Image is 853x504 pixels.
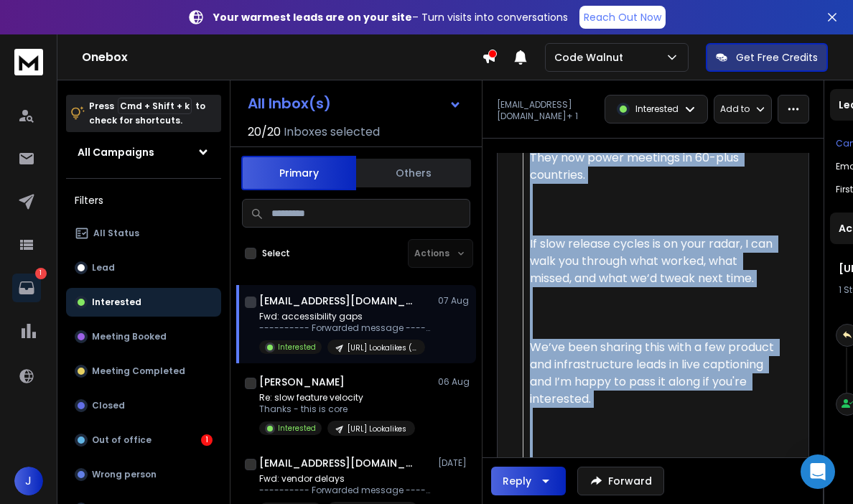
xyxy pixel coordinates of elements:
[248,96,331,111] h1: All Inbox(s)
[259,294,417,308] h1: [EMAIL_ADDRESS][DOMAIN_NAME] +1
[348,342,416,353] p: [URL] Lookalikes (Non US)
[89,99,205,128] p: Press to check for shortcuts.
[491,467,566,495] button: Reply
[92,262,115,274] p: Lead
[259,392,415,403] p: Re: slow feature velocity
[66,190,221,210] h3: Filters
[348,424,406,434] p: [URL] Lookalikes
[635,103,679,115] p: Interested
[259,456,417,470] h1: [EMAIL_ADDRESS][DOMAIN_NAME]
[213,10,412,24] strong: Your warmest leads are on your site
[92,365,185,377] p: Meeting Completed
[66,357,221,386] button: Meeting Completed
[93,228,139,239] p: All Status
[35,268,47,279] p: 1
[12,274,41,302] a: 1
[259,311,432,322] p: Fwd: accessibility gaps
[438,295,470,307] p: 07 Aug
[438,376,470,388] p: 06 Aug
[801,454,835,489] div: Open Intercom Messenger
[92,297,141,308] p: Interested
[259,403,415,415] p: Thanks - this is core
[554,50,629,65] p: Code Walnut
[706,43,828,72] button: Get Free Credits
[66,288,221,317] button: Interested
[201,434,213,446] div: 1
[248,123,281,141] span: 20 / 20
[66,426,221,454] button: Out of office1
[92,469,157,480] p: Wrong person
[278,423,316,434] p: Interested
[66,391,221,420] button: Closed
[14,49,43,75] img: logo
[78,145,154,159] h1: All Campaigns
[259,375,345,389] h1: [PERSON_NAME]
[262,248,290,259] label: Select
[236,89,473,118] button: All Inbox(s)
[66,138,221,167] button: All Campaigns
[259,322,432,334] p: ---------- Forwarded message --------- From: Nattu
[720,103,750,115] p: Add to
[118,98,192,114] span: Cmd + Shift + k
[284,123,380,141] h3: Inboxes selected
[66,460,221,489] button: Wrong person
[259,473,432,485] p: Fwd: vendor delays
[66,253,221,282] button: Lead
[736,50,818,65] p: Get Free Credits
[259,485,432,496] p: ---------- Forwarded message --------- From: [PERSON_NAME]
[278,342,316,353] p: Interested
[579,6,666,29] a: Reach Out Now
[92,434,152,446] p: Out of office
[241,156,356,190] button: Primary
[14,467,43,495] button: J
[66,322,221,351] button: Meeting Booked
[66,219,221,248] button: All Status
[92,400,125,411] p: Closed
[82,49,482,66] h1: Onebox
[497,99,596,122] p: [EMAIL_ADDRESS][DOMAIN_NAME] + 1
[356,157,471,189] button: Others
[503,474,531,488] div: Reply
[438,457,470,469] p: [DATE]
[92,331,167,342] p: Meeting Booked
[584,10,661,24] p: Reach Out Now
[577,467,664,495] button: Forward
[213,10,568,24] p: – Turn visits into conversations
